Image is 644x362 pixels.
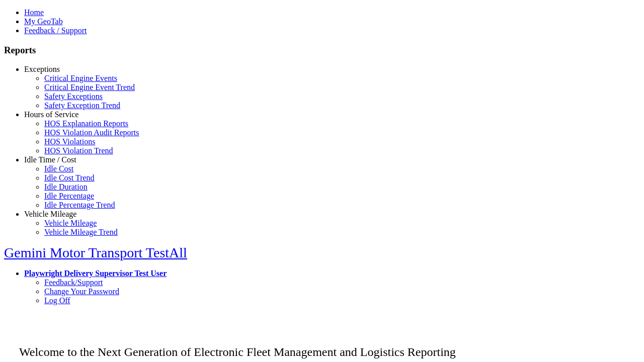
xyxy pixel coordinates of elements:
a: HOS Explanation Reports [44,119,128,128]
a: Exceptions [24,65,60,73]
a: Idle Duration [44,183,88,191]
a: Gemini Motor Transport TestAll [4,245,187,260]
a: Vehicle Mileage [44,219,97,227]
a: Log Off [44,296,70,305]
a: Change Your Password [44,287,119,296]
a: Idle Percentage [44,192,94,200]
a: Critical Engine Events [44,74,117,82]
a: My GeoTab [24,17,63,26]
a: Idle Cost Trend [44,173,95,182]
a: HOS Violations [44,137,95,146]
a: Safety Exceptions [44,92,103,101]
a: Safety Exception Trend [44,101,120,110]
a: Hours of Service [24,110,78,119]
p: Welcome to the Next Generation of Electronic Fleet Management and Logistics Reporting [4,330,640,359]
a: HOS Violation Trend [44,146,113,155]
a: Home [24,8,44,17]
a: Critical Engine Event Trend [44,83,135,92]
a: Playwright Delivery Supervisor Test User [24,269,167,278]
a: Feedback / Support [24,26,87,35]
a: Idle Cost [44,164,73,173]
a: Idle Time / Cost [24,155,76,164]
h3: Reports [4,45,640,56]
a: Vehicle Mileage [24,210,76,218]
a: Feedback/Support [44,278,103,287]
a: Idle Percentage Trend [44,201,115,209]
a: HOS Violation Audit Reports [44,128,139,137]
a: Vehicle Mileage Trend [44,228,118,236]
